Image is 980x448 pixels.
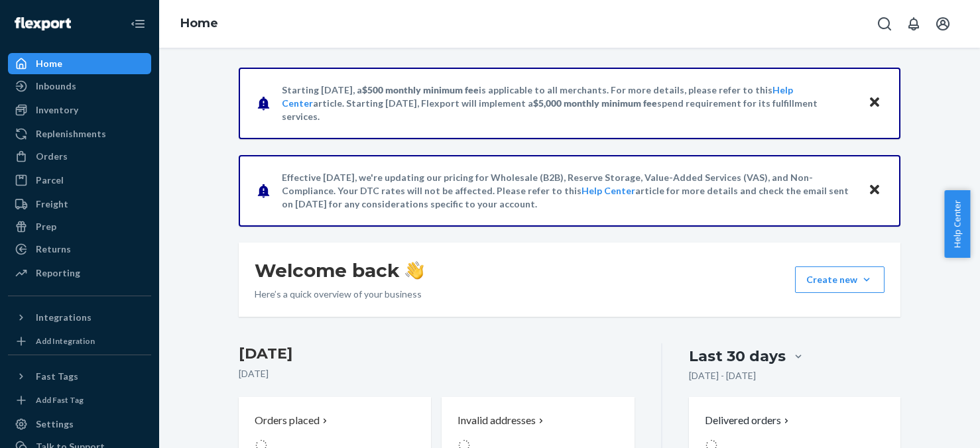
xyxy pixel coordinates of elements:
[239,367,635,380] p: [DATE]
[8,414,151,435] a: Settings
[582,185,635,196] a: Help Center
[795,266,885,293] button: Create new
[533,97,657,109] span: $5,000 monthly minimum fee
[36,220,56,233] div: Prep
[36,394,84,406] div: Add Fast Tag
[866,93,883,113] button: Close
[255,288,424,301] p: Here’s a quick overview of your business
[8,146,151,167] a: Orders
[8,333,151,349] a: Add Integration
[8,262,151,284] a: Reporting
[8,216,151,237] a: Prep
[36,370,78,383] div: Fast Tags
[8,76,151,97] a: Inbounds
[36,127,106,140] div: Replenishments
[282,171,855,211] p: Effective [DATE], we're updating our pricing for Wholesale (B2B), Reserve Storage, Value-Added Se...
[36,243,71,256] div: Returns
[36,80,76,93] div: Inbounds
[8,99,151,121] a: Inventory
[15,17,71,30] img: Flexport logo
[255,258,424,282] h1: Welcome back
[705,413,792,428] button: Delivered orders
[866,181,883,200] button: Close
[8,239,151,260] a: Returns
[944,190,970,258] button: Help Center
[170,5,229,43] ol: breadcrumbs
[8,53,151,74] a: Home
[36,150,68,163] div: Orders
[689,369,756,382] p: [DATE] - [DATE]
[900,11,927,37] button: Open notifications
[458,413,536,428] p: Invalid addresses
[689,346,786,366] div: Last 30 days
[8,194,151,215] a: Freight
[405,261,424,280] img: hand-wave emoji
[36,311,92,324] div: Integrations
[255,413,320,428] p: Orders placed
[36,197,68,211] div: Freight
[36,335,95,347] div: Add Integration
[36,418,74,431] div: Settings
[36,266,80,280] div: Reporting
[180,16,218,30] a: Home
[282,84,855,123] p: Starting [DATE], a is applicable to all merchants. For more details, please refer to this article...
[125,11,151,37] button: Close Navigation
[8,392,151,408] a: Add Fast Tag
[930,11,956,37] button: Open account menu
[36,103,78,117] div: Inventory
[36,57,62,70] div: Home
[8,307,151,328] button: Integrations
[8,170,151,191] a: Parcel
[8,366,151,387] button: Fast Tags
[362,84,479,95] span: $500 monthly minimum fee
[239,343,635,364] h3: [DATE]
[8,123,151,144] a: Replenishments
[36,174,64,187] div: Parcel
[871,11,898,37] button: Open Search Box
